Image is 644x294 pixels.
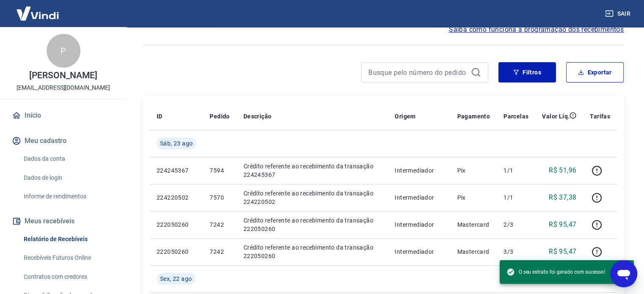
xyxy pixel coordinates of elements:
[590,112,610,121] p: Tarifas
[457,166,490,175] p: Pix
[210,193,229,202] p: 7570
[603,6,634,22] button: Sair
[10,0,65,26] img: Vindi
[210,166,229,175] p: 7594
[20,169,116,187] a: Dados de login
[17,83,110,92] p: [EMAIL_ADDRESS][DOMAIN_NAME]
[457,193,490,202] p: Pix
[210,112,229,121] p: Pedido
[29,71,97,80] p: [PERSON_NAME]
[395,166,443,175] p: Intermediador
[243,216,381,233] p: Crédito referente ao recebimento da transação 222050260
[549,165,576,176] p: R$ 51,96
[10,132,116,150] button: Meu cadastro
[157,193,196,202] p: 224220502
[10,212,116,231] button: Meus recebíveis
[457,220,490,229] p: Mastercard
[20,150,116,168] a: Dados da conta
[243,162,381,179] p: Crédito referente ao recebimento da transação 224245367
[549,247,576,257] p: R$ 95,47
[498,62,556,82] button: Filtros
[243,112,272,121] p: Descrição
[243,189,381,206] p: Crédito referente ao recebimento da transação 224220502
[549,192,576,203] p: R$ 37,38
[457,112,490,121] p: Pagamento
[503,193,528,202] p: 1/1
[395,247,443,256] p: Intermediador
[610,260,637,287] iframe: Botão para abrir a janela de mensagens
[457,247,490,256] p: Mastercard
[503,112,528,121] p: Parcelas
[506,268,605,276] span: O seu extrato foi gerado com sucesso!
[395,112,415,121] p: Origem
[157,247,196,256] p: 222050260
[20,188,116,205] a: Informe de rendimentos
[47,34,80,68] div: P
[503,220,528,229] p: 2/3
[157,220,196,229] p: 222050260
[395,220,443,229] p: Intermediador
[210,220,229,229] p: 7242
[20,231,116,248] a: Relatório de Recebíveis
[542,112,569,121] p: Valor Líq.
[566,62,624,82] button: Exportar
[157,112,163,121] p: ID
[503,247,528,256] p: 3/3
[368,66,467,79] input: Busque pelo número do pedido
[243,243,381,260] p: Crédito referente ao recebimento da transação 222050260
[157,166,196,175] p: 224245367
[210,247,229,256] p: 7242
[549,220,576,230] p: R$ 95,47
[20,268,116,286] a: Contratos com credores
[160,275,192,283] span: Sex, 22 ago
[20,249,116,267] a: Recebíveis Futuros Online
[160,139,193,148] span: Sáb, 23 ago
[503,166,528,175] p: 1/1
[395,193,443,202] p: Intermediador
[10,106,116,125] a: Início
[449,25,624,35] a: Saiba como funciona a programação dos recebimentos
